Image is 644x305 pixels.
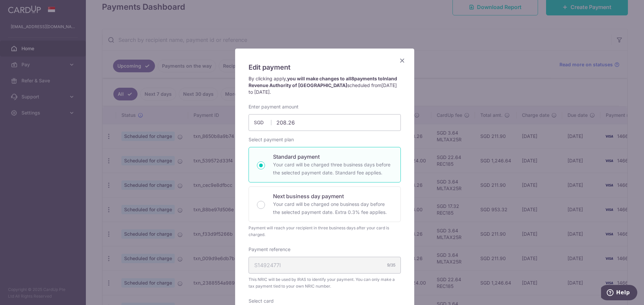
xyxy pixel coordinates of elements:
p: Next business day payment [273,192,392,200]
strong: you will make changes to all payments to [249,76,397,88]
label: Select card [249,298,274,304]
input: 0.00 [249,114,401,131]
button: Close [398,57,406,65]
p: Standard payment [273,153,392,161]
p: Your card will be charged three business days before the selected payment date. Standard fee appl... [273,161,392,177]
span: 8 [351,76,354,81]
label: Enter payment amount [249,103,299,110]
p: By clicking apply, scheduled from . [249,75,401,95]
label: Payment reference [249,246,290,253]
div: 9/35 [387,262,395,269]
h5: Edit payment [249,62,401,73]
span: SGD [254,119,271,126]
label: Select payment plan [249,136,294,143]
iframe: Opens a widget where you can find more information [601,285,637,302]
p: Your card will be charged one business day before the selected payment date. Extra 0.3% fee applies. [273,200,392,216]
div: Payment will reach your recipient in three business days after your card is charged. [249,225,401,238]
span: This NRIC will be used by IRAS to identify your payment. You can only make a tax payment tied to ... [249,276,401,290]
